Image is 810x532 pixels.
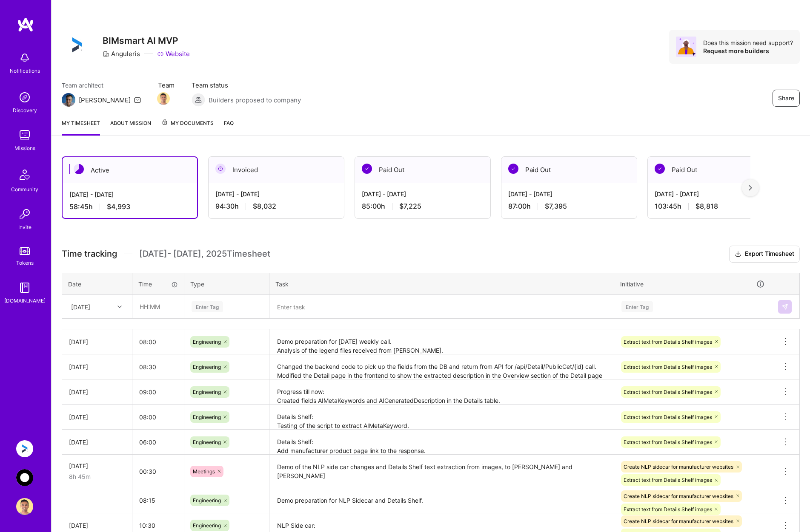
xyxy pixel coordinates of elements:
span: Engineering [193,439,221,445]
textarea: Details Shelf: Testing of the script to extract AIMetaKeyword. Add field AIGeneratedDescription f... [270,405,613,429]
img: Avatar [676,37,696,57]
div: [DATE] - [DATE] [508,190,630,198]
a: AnyTeam: Team for AI-Powered Sales Platform [14,469,35,486]
div: 58:45 h [69,202,190,211]
span: Meetings [193,468,215,475]
i: icon Mail [134,96,141,103]
img: Invite [16,206,33,223]
div: [DATE] - [DATE] [655,190,776,198]
a: FAQ [224,119,234,136]
div: Invoiced [209,157,344,183]
i: icon CompanyGray [103,51,109,57]
input: HH:MM [132,356,184,378]
img: Team Architect [62,93,75,107]
span: Extract text from Details Shelf images [624,439,712,445]
a: Website [157,49,190,58]
span: Share [778,94,794,102]
div: [DATE] [69,388,125,396]
button: Export Timesheet [729,246,800,263]
div: Initiative [620,279,765,289]
span: Engineering [193,522,221,529]
span: Engineering [193,497,221,504]
img: logo [17,17,34,32]
div: Tokens [16,258,34,267]
span: Builders proposed to company [209,96,301,105]
div: Notifications [10,66,40,75]
span: Extract text from Details Shelf images [624,339,712,345]
span: $8,032 [253,202,276,211]
div: [DATE] [69,521,125,530]
div: Paid Out [355,157,490,183]
img: discovery [16,89,33,106]
input: HH:MM [132,431,184,453]
div: Enter Tag [192,300,223,313]
img: Community [14,164,35,185]
span: Create NLP sidecar for manufacturer websites [624,464,733,470]
span: My Documents [161,119,214,128]
th: Date [62,273,132,295]
span: Create NLP sidecar for manufacturer websites [624,518,733,524]
div: Does this mission need support? [703,39,793,47]
span: $8,818 [696,202,718,211]
div: Missions [14,144,35,153]
div: [DATE] [69,337,125,346]
img: right [749,185,752,191]
img: teamwork [16,127,33,144]
img: Team Member Avatar [157,92,170,105]
div: Enter Tag [621,300,653,313]
div: [DATE] - [DATE] [69,190,190,199]
div: [PERSON_NAME] [79,96,131,105]
span: Team architect [62,81,141,90]
textarea: Details Shelf: Add manufacturer product page link to the response. Add AIMetaKeyword fields to Pr... [270,430,613,454]
img: AnyTeam: Team for AI-Powered Sales Platform [16,469,33,486]
a: Anguleris: BIMsmart AI MVP [14,440,35,457]
button: Share [773,90,800,107]
input: HH:MM [132,406,184,428]
img: Company Logo [62,30,92,60]
span: Engineering [193,339,221,345]
div: [DOMAIN_NAME] [4,296,46,305]
img: bell [16,49,33,66]
th: Task [269,273,614,295]
input: HH:MM [132,489,184,512]
div: Discovery [13,106,37,115]
span: Engineering [193,364,221,370]
img: Paid Out [508,164,518,174]
div: Paid Out [501,157,637,183]
span: Create NLP sidecar for manufacturer websites [624,493,733,499]
i: icon Chevron [117,305,122,309]
input: HH:MM [132,381,184,403]
span: Extract text from Details Shelf images [624,506,712,512]
div: [DATE] [69,438,125,447]
img: guide book [16,279,33,296]
i: icon Download [735,250,741,259]
span: Extract text from Details Shelf images [624,389,712,395]
span: Extract text from Details Shelf images [624,364,712,370]
div: Invite [18,223,31,232]
img: Paid Out [362,164,372,174]
img: Submit [781,303,788,310]
img: tokens [20,247,30,255]
span: Engineering [193,389,221,395]
div: Time [138,280,178,289]
textarea: Changed the backend code to pick up the fields from the DB and return from API for /api/Detail/Pu... [270,355,613,379]
img: User Avatar [16,498,33,515]
img: Active [74,164,84,174]
div: Paid Out [648,157,783,183]
a: User Avatar [14,498,35,515]
span: Time tracking [62,249,117,259]
a: My Documents [161,119,214,136]
input: HH:MM [133,295,183,318]
div: Anguleris [103,49,140,58]
div: [DATE] [71,302,90,311]
span: Engineering [193,414,221,420]
span: Team [158,81,175,90]
div: 8h 45m [69,472,125,481]
div: 103:45 h [655,202,776,211]
div: Request more builders [703,47,793,55]
input: HH:MM [132,460,184,483]
img: Paid Out [655,164,665,174]
span: [DATE] - [DATE] , 2025 Timesheet [139,249,270,259]
textarea: Progress till now: Created fields AIMetaKeywords and AIGeneratedDescription in the Details table.... [270,380,613,404]
a: About Mission [110,119,151,136]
